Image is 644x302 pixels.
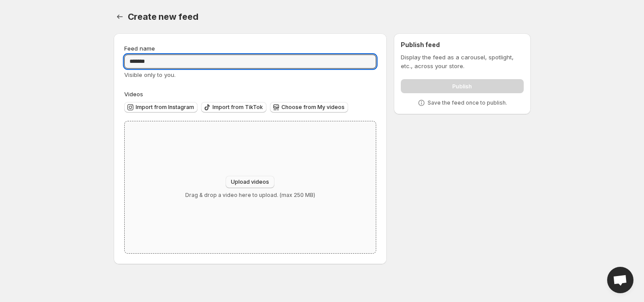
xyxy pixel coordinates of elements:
span: Import from TikTok [212,104,263,111]
span: Choose from My videos [281,104,345,111]
span: Visible only to you. [124,71,176,78]
span: Videos [124,91,143,98]
p: Save the feed once to publish. [428,99,507,106]
button: Import from Instagram [124,102,198,113]
span: Upload videos [231,178,269,186]
span: Feed name [124,45,155,52]
button: Choose from My videos [270,102,348,113]
button: Upload videos [226,176,274,188]
div: Open chat [607,267,633,293]
p: Drag & drop a video here to upload. (max 250 MB) [185,192,315,199]
button: Import from TikTok [201,102,266,113]
span: Create new feed [128,11,198,22]
span: Import from Instagram [136,104,194,111]
h2: Publish feed [401,40,523,49]
button: Settings [114,11,126,23]
p: Display the feed as a carousel, spotlight, etc., across your store. [401,53,523,70]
